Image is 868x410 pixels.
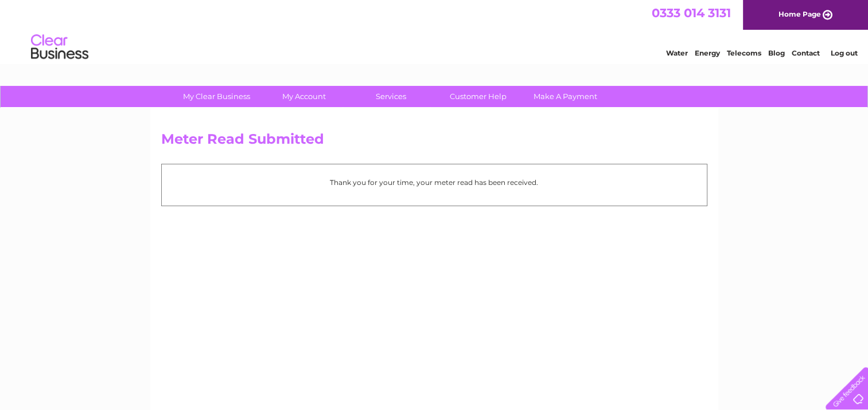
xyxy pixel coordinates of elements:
[666,49,688,57] a: Water
[695,49,720,57] a: Energy
[169,86,264,107] a: My Clear Business
[727,49,761,57] a: Telecoms
[168,177,701,188] p: Thank you for your time, your meter read has been received.
[344,86,438,107] a: Services
[518,86,613,107] a: Make A Payment
[161,131,707,153] h2: Meter Read Submitted
[431,86,526,107] a: Customer Help
[792,49,820,57] a: Contact
[164,6,706,56] div: Clear Business is a trading name of Verastar Limited (registered in [GEOGRAPHIC_DATA] No. 3667643...
[30,30,89,65] img: logo.png
[256,86,351,107] a: My Account
[652,6,731,20] a: 0333 014 3131
[768,49,785,57] a: Blog
[830,49,857,57] a: Log out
